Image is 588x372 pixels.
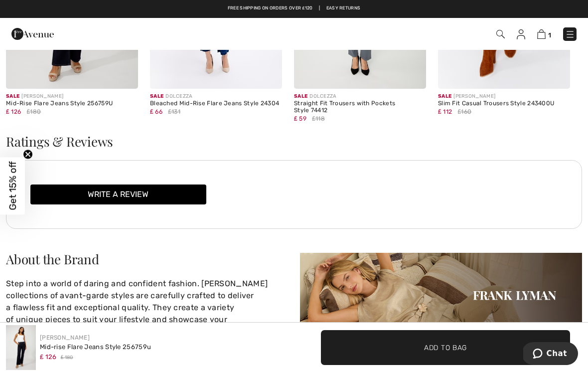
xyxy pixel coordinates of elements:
[523,342,578,367] iframe: Opens a widget where you can chat to one of our agents
[6,108,21,115] span: ₤ 126
[30,185,206,204] button: Write a review
[11,28,54,38] a: 1ère Avenue
[537,28,551,40] a: 1
[6,93,19,99] span: Sale
[326,5,361,12] a: Easy Returns
[228,5,313,12] a: Free shipping on orders over ₤120
[6,135,582,148] h3: Ratings & Reviews
[438,108,452,115] span: ₤ 112
[150,93,163,99] span: Sale
[537,29,546,39] img: Shopping Bag
[27,107,41,116] span: ₤180
[11,24,54,44] img: 1ère Avenue
[312,114,325,123] span: ₤118
[565,29,575,39] img: Menu
[294,93,426,100] div: DOLCEZZA
[6,278,288,338] p: Step into a world of daring and confident fashion. [PERSON_NAME] collections of avant-garde style...
[40,353,57,361] span: ₤ 126
[168,107,180,116] span: ₤131
[458,107,472,116] span: ₤160
[294,115,306,122] span: ₤ 59
[300,253,582,338] img: About the Brand
[438,93,570,100] div: [PERSON_NAME]
[438,93,451,99] span: Sale
[294,100,426,114] div: Straight Fit Trousers with Pockets Style 74412
[548,31,551,39] span: 1
[150,108,162,115] span: ₤ 66
[40,334,90,341] a: [PERSON_NAME]
[23,150,33,160] button: Close teaser
[7,162,18,210] span: Get 15% off
[496,30,505,38] img: Search
[424,342,467,353] span: Add to Bag
[319,5,320,12] span: |
[6,100,138,107] div: Mid-Rise Flare Jeans Style 256759U
[150,100,282,107] div: Bleached Mid-Rise Flare Jeans Style 24304
[438,100,570,107] div: Slim Fit Casual Trousers Style 243400U
[6,93,138,100] div: [PERSON_NAME]
[294,93,307,99] span: Sale
[61,354,73,362] span: ₤ 180
[321,330,570,365] button: Add to Bag
[150,93,282,100] div: DOLCEZZA
[40,342,151,352] div: Mid-rise Flare Jeans Style 256759u
[6,253,288,266] div: About the Brand
[517,29,525,39] img: My Info
[6,325,36,370] img: Mid-Rise Flare Jeans Style 256759U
